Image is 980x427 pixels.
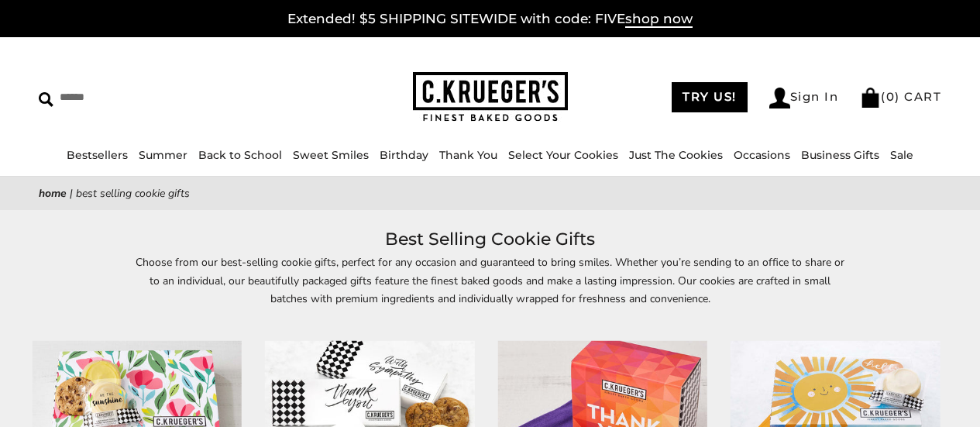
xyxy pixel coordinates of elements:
img: C.KRUEGER'S [413,72,568,122]
a: Summer [139,148,187,162]
img: Account [769,88,790,108]
a: Back to School [198,148,282,162]
a: Extended! $5 SHIPPING SITEWIDE with code: FIVEshop now [287,11,693,28]
a: Home [39,186,67,201]
input: Search [39,85,246,109]
img: Search [39,92,53,107]
span: | [70,186,73,201]
a: TRY US! [672,82,748,112]
span: shop now [625,11,693,28]
img: Bag [860,88,881,108]
a: Bestsellers [67,148,128,162]
nav: breadcrumbs [39,184,941,202]
span: 0 [886,89,896,104]
a: Sign In [769,88,839,108]
a: Select Your Cookies [508,148,618,162]
a: Occasions [734,148,790,162]
span: Best Selling Cookie Gifts [76,186,190,201]
a: Sweet Smiles [293,148,369,162]
a: Thank You [439,148,497,162]
p: Choose from our best-selling cookie gifts, perfect for any occasion and guaranteed to bring smile... [134,253,847,325]
a: (0) CART [860,89,941,104]
a: Sale [890,148,913,162]
h1: Best Selling Cookie Gifts [62,226,918,253]
a: Business Gifts [801,148,879,162]
a: Just The Cookies [629,148,723,162]
a: Birthday [380,148,428,162]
